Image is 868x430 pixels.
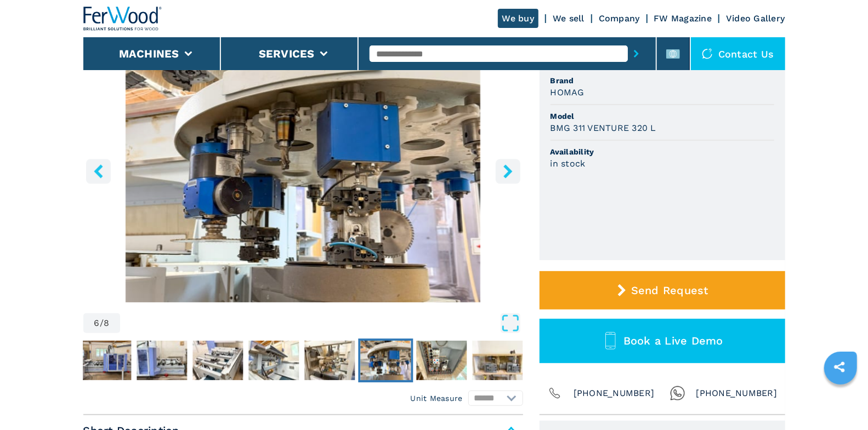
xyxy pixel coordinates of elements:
[540,319,785,363] button: Book a Live Demo
[246,339,301,382] button: Go to Slide 4
[551,111,774,122] span: Model
[551,75,774,86] span: Brand
[411,393,463,404] em: Unit Measure
[137,341,187,380] img: 59c8355480f6b1bd47d56af0d73c346d
[78,339,518,382] nav: Thumbnail Navigation
[628,41,645,66] button: submit-button
[696,386,778,401] span: [PHONE_NUMBER]
[470,339,525,382] button: Go to Slide 8
[360,341,411,380] img: 79f19d5a9a41686e79dea69739e34ac9
[302,339,357,382] button: Go to Slide 5
[551,86,585,99] h3: HOMAG
[540,271,785,309] button: Send Request
[123,313,520,333] button: Open Fullscreen
[472,341,523,380] img: 519b69ff71a3536ca62e730236eafc3a
[702,48,713,59] img: Contact us
[358,339,413,382] button: Go to Slide 6
[826,353,853,381] a: sharethis
[248,341,299,380] img: e2240635c83d27043afaa5cd3f67e37d
[83,7,162,31] img: Ferwood
[551,146,774,157] span: Availability
[631,284,708,297] span: Send Request
[81,341,131,380] img: 8dadb4e4916a4b38768c003de567ec80
[119,47,179,60] button: Machines
[104,319,109,328] span: 8
[414,339,469,382] button: Go to Slide 7
[83,37,523,302] div: Go to Slide 6
[416,341,467,380] img: 454b44573f181daca7a2991d7d209026
[623,334,723,347] span: Book a Live Demo
[496,159,520,184] button: right-button
[574,386,655,401] span: [PHONE_NUMBER]
[654,13,712,24] a: FW Magazine
[551,122,656,134] h3: BMG 311 VENTURE 320 L
[670,386,685,401] img: Whatsapp
[94,319,100,328] span: 6
[100,319,104,328] span: /
[498,9,539,28] a: We buy
[551,157,586,170] h3: in stock
[78,339,133,382] button: Go to Slide 1
[83,37,523,302] img: CNC Machine Centres For Routing, Drilling And Edgebanding. HOMAG BMG 311 VENTURE 320 L
[259,47,315,60] button: Services
[599,13,640,24] a: Company
[821,381,860,422] iframe: Chat
[192,341,243,380] img: e2d3cd7e6c3604e59e953764186cbf26
[134,339,189,382] button: Go to Slide 2
[86,159,111,184] button: left-button
[726,13,785,24] a: Video Gallery
[190,339,245,382] button: Go to Slide 3
[547,386,563,401] img: Phone
[691,37,785,70] div: Contact us
[304,341,355,380] img: ccf5376e57c2aa039b562e74515b73c5
[553,13,585,24] a: We sell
